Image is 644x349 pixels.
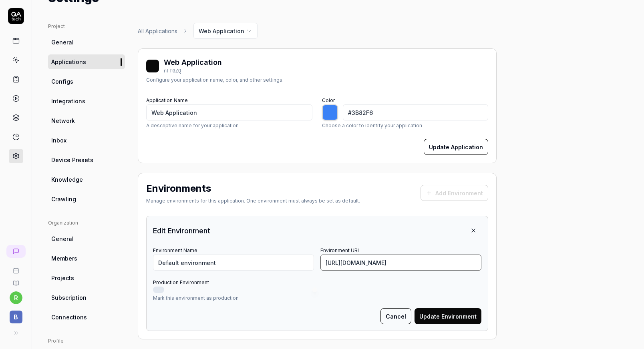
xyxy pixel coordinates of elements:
div: Organization [48,219,125,227]
span: Web Application [199,27,244,35]
a: Members [48,251,125,266]
a: Connections [48,310,125,325]
button: Web Application [193,23,258,39]
h3: Edit Environment [153,225,210,236]
button: r [10,291,22,304]
a: Subscription [48,290,125,305]
p: Choose a color to identify your application [322,122,488,129]
span: Integrations [51,97,85,105]
a: Knowledge [48,172,125,187]
span: Members [51,254,77,263]
div: Configure your application name, color, and other settings. [146,76,284,84]
a: Book a call with us [3,261,28,274]
span: General [51,235,74,243]
a: Inbox [48,133,125,148]
div: Project [48,23,125,30]
a: Applications [48,54,125,69]
div: Manage environments for this application. One environment must always be set as default. [146,197,360,205]
button: Cancel [380,308,411,324]
a: Device Presets [48,152,125,167]
input: #3B82F6 [343,104,488,120]
label: Color [322,97,335,103]
button: Update Environment [415,308,481,324]
span: Connections [51,313,87,321]
span: Applications [51,58,86,66]
span: Network [51,116,75,125]
input: https://example.com [320,255,481,271]
label: Environment Name [153,247,197,253]
a: Integrations [48,94,125,108]
span: B [10,311,22,323]
button: Add Environment [421,185,488,201]
span: Knowledge [51,175,83,184]
a: All Applications [138,27,177,35]
span: Inbox [51,136,66,144]
span: Crawling [51,195,76,203]
span: Subscription [51,293,87,302]
span: Device Presets [51,156,93,164]
a: New conversation [6,245,26,258]
input: My Application [146,104,312,120]
label: Environment URL [320,247,360,253]
button: B [3,304,28,325]
a: Crawling [48,192,125,207]
a: Configs [48,74,125,89]
a: General [48,35,125,50]
p: A descriptive name for your application [146,122,312,129]
button: Update Application [424,139,488,155]
p: Mark this environment as production [153,295,481,302]
span: Configs [51,77,73,86]
label: Production Environment [153,279,209,285]
label: Application Name [146,97,188,103]
a: Documentation [3,274,28,287]
input: Production, Staging, etc. [153,255,314,271]
a: General [48,231,125,246]
a: Projects [48,271,125,285]
div: Web Application [164,57,222,68]
a: Network [48,113,125,128]
span: Projects [51,274,74,282]
span: General [51,38,74,46]
div: Profile [48,337,125,345]
h2: Environments [146,181,211,196]
div: nFfGZQ [164,68,222,75]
